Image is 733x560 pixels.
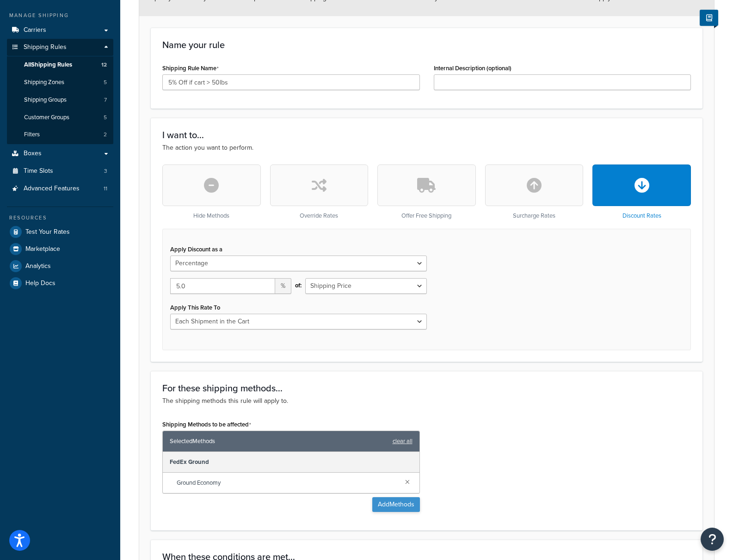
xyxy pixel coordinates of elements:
span: Help Docs [25,280,55,287]
li: Shipping Rules [7,39,113,144]
label: Shipping Methods to be affected [162,421,251,428]
div: Offer Free Shipping [377,164,476,219]
p: The action you want to perform. [162,143,691,153]
span: Marketplace [25,245,60,253]
a: Shipping Groups7 [7,91,113,109]
span: 12 [101,61,107,69]
button: AddMethods [372,497,420,512]
span: Boxes [24,150,42,158]
h3: I want to... [162,130,691,140]
li: Customer Groups [7,109,113,126]
a: Test Your Rates [7,224,113,240]
a: Marketplace [7,241,113,257]
span: All Shipping Rules [24,61,72,69]
a: Carriers [7,22,113,39]
a: Customer Groups5 [7,109,113,126]
li: Shipping Zones [7,74,113,91]
a: Help Docs [7,275,113,292]
li: Shipping Groups [7,91,113,109]
span: 5 [104,79,107,86]
span: Shipping Groups [24,96,67,104]
div: Discount Rates [592,164,691,219]
span: Filters [24,131,40,139]
span: Ground Economy [177,476,398,489]
a: Time Slots3 [7,163,113,180]
li: Time Slots [7,163,113,180]
label: Apply This Rate To [170,304,220,311]
span: % [275,278,291,294]
a: Advanced Features11 [7,180,113,197]
span: 11 [104,185,107,193]
a: AllShipping Rules12 [7,56,113,73]
a: clear all [393,435,413,448]
div: Surcharge Rates [485,164,584,219]
li: Advanced Features [7,180,113,197]
h3: For these shipping methods... [162,383,691,393]
span: Carriers [24,26,46,34]
div: FedEx Ground [163,452,419,473]
span: Analytics [25,262,51,270]
div: Override Rates [270,164,369,219]
span: Shipping Zones [24,79,64,86]
label: Shipping Rule Name [162,65,219,72]
a: Shipping Rules [7,39,113,56]
span: Shipping Rules [24,43,67,51]
li: Filters [7,126,113,143]
a: Shipping Zones5 [7,74,113,91]
label: Apply Discount as a [170,246,222,253]
p: The shipping methods this rule will apply to. [162,396,691,406]
a: Boxes [7,145,113,162]
div: Resources [7,214,113,222]
button: Show Help Docs [700,10,718,26]
div: Manage Shipping [7,12,113,19]
a: Analytics [7,258,113,274]
span: Time Slots [24,167,53,175]
label: Internal Description (optional) [434,65,511,72]
span: Selected Methods [170,435,388,448]
span: of: [295,279,302,292]
span: Advanced Features [24,185,80,193]
span: 7 [104,96,107,104]
h3: Name your rule [162,40,691,50]
a: Filters2 [7,126,113,143]
span: 3 [104,167,107,175]
span: 2 [104,131,107,139]
button: Open Resource Center [701,528,724,551]
div: Hide Methods [162,164,261,219]
span: Test Your Rates [25,228,70,236]
span: 5 [104,114,107,122]
span: Customer Groups [24,114,69,122]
